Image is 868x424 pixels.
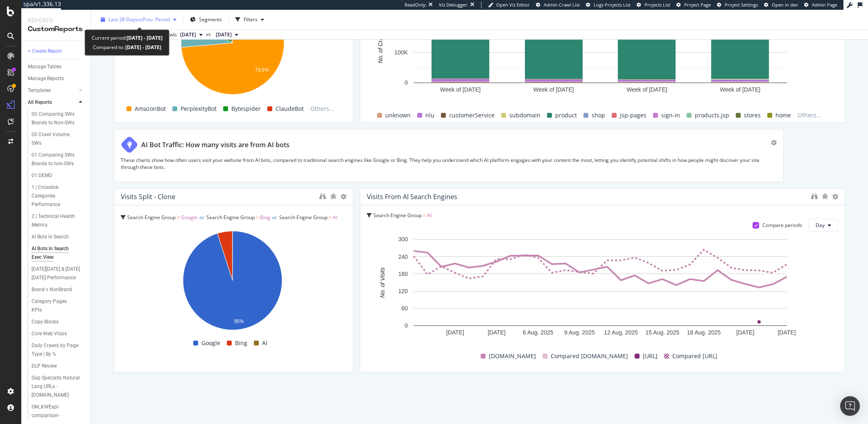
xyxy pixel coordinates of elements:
[93,43,161,52] div: Compared to:
[28,98,77,107] a: All Reports
[592,110,605,120] span: shop
[687,329,721,336] text: 18 Aug. 2025
[28,74,85,83] a: Manage Reports
[32,330,67,338] div: Core Web Vitals
[256,214,259,221] span: =
[772,2,798,8] span: Open in dev
[725,2,758,8] span: Project Settings
[816,222,825,229] span: Day
[373,212,422,219] span: Search Engine Group
[643,351,658,361] span: [URL]
[32,212,79,229] div: 2 | Technical Health Metrics
[28,63,61,71] div: Manage Tables
[28,47,85,56] a: + Create Report
[319,193,326,200] div: binoculars
[206,31,212,38] span: vs
[32,297,77,314] div: Category Pages KPIs
[794,110,825,120] span: Others...
[255,67,269,73] text: 73.6%
[564,329,595,336] text: 9 Aug. 2025
[398,236,408,242] text: 300
[177,30,206,40] button: [DATE]
[32,245,85,262] a: AI Bots in Search Exec View
[401,305,408,312] text: 60
[695,110,729,120] span: products.jsp
[330,193,337,199] div: bug
[127,214,176,221] span: Search Engine Group
[398,288,408,294] text: 120
[367,193,457,201] div: Visits from AI Search Engines
[840,396,860,416] div: Open Intercom Messenger
[439,2,468,8] div: Viz Debugger:
[28,74,64,83] div: Manage Reports
[232,13,267,26] button: Filters
[736,329,754,336] text: [DATE]
[114,129,784,182] div: AI Bot Traffic: How many visits are from AI botsThese charts show how often users visit your webs...
[684,2,711,8] span: Project Page
[199,16,222,23] span: Segments
[812,2,837,8] span: Admin Page
[28,25,84,34] div: CustomReports
[121,227,344,337] svg: A chart.
[32,130,85,148] a: 00 Crawl Volume SWs
[206,214,255,221] span: Search Engine Group
[377,11,384,64] text: No. of Crawls (Logs)
[385,110,411,120] span: unknown
[626,86,667,93] text: Week of [DATE]
[199,214,204,221] span: or
[367,235,834,343] svg: A chart.
[555,110,577,120] span: product
[771,140,777,146] div: gear
[427,212,432,219] span: AI
[181,104,217,114] span: PerplexityBot
[32,151,80,168] div: 01 Comparing SWs Brands to non-SWs
[121,193,175,201] div: Visits Split - Clone
[489,351,536,361] span: [DOMAIN_NAME]
[496,2,530,8] span: Open Viz Editor
[28,16,84,25] div: Reports
[260,214,270,221] span: Bing
[32,318,59,326] div: Copy Blocks
[405,2,427,8] div: ReadOnly:
[398,270,408,277] text: 180
[536,2,580,8] a: Admin Crawl List
[28,86,77,95] a: Templates
[235,338,247,348] span: Bing
[32,171,85,180] a: 01 DEMO
[32,297,85,314] a: Category Pages KPIs
[398,253,408,260] text: 240
[645,329,679,336] text: 15 Aug. 2025
[212,30,242,40] button: [DATE]
[135,104,166,114] span: AmazonBot
[307,104,337,114] span: Others...
[440,86,480,93] text: Week of [DATE]
[586,2,631,8] a: Logs Projects List
[97,13,180,26] button: Last 28 DaysvsPrev. Period
[333,214,337,221] span: AI
[32,374,81,399] div: Gap Specialty Natural Lang URLs - Info.do
[92,33,163,43] div: Current period:
[28,98,52,107] div: All Reports
[32,265,80,282] div: Black Friday & Cyber Monday Performance
[32,362,57,370] div: DLP Review
[822,193,828,199] div: bug
[32,362,85,370] a: DLP Review
[231,104,261,114] span: Bytespider
[522,329,553,336] text: 6 Aug. 2025
[124,44,161,51] b: [DATE] - [DATE]
[141,140,289,150] div: AI Bot Traffic: How many visits are from AI bots
[594,2,631,8] span: Logs Projects List
[32,151,85,168] a: 01 Comparing SWs Brands to non-SWs
[180,31,196,38] span: 2025 Aug. 20th
[28,63,85,71] a: Manage Tables
[32,341,85,359] a: Daily Crawls by Page Type | By %
[32,183,80,209] div: 1 | Crosslink Categories Performance
[449,110,495,120] span: customerService
[360,188,845,372] div: Visits from AI Search EnginesSearch Engine Group = AICompare periodsDayA chart.[DOMAIN_NAME]Compa...
[201,338,220,348] span: Google
[187,13,225,26] button: Segments
[488,329,506,336] text: [DATE]
[775,110,791,120] span: home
